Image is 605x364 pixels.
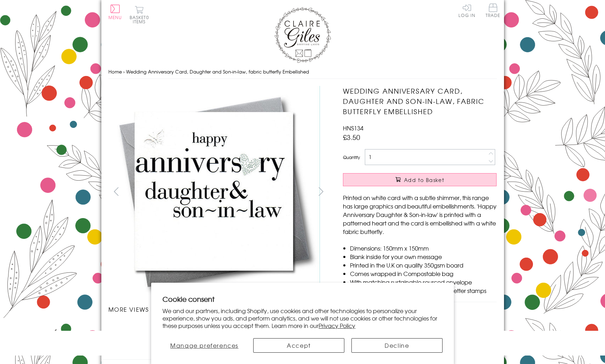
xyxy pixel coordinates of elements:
[343,154,360,160] label: Quantity
[130,6,149,24] button: Basket0 items
[108,14,122,20] span: Menu
[458,4,475,17] a: Log In
[351,338,443,353] button: Decline
[319,321,355,330] a: Privacy Policy
[170,341,238,350] span: Manage preferences
[350,244,497,252] li: Dimensions: 150mm x 150mm
[350,252,497,261] li: Blank inside for your own message
[108,321,164,336] li: Carousel Page 1 (Current Slide)
[108,321,329,336] ul: Carousel Pagination
[108,5,122,19] button: Menu
[343,132,360,142] span: £3.50
[343,173,497,186] button: Add to Basket
[486,4,500,17] span: Trade
[404,176,444,183] span: Add to Basket
[126,68,309,75] span: Wedding Anniversary Card, Daughter and Son-in-law, fabric butterfly Embellished
[123,68,125,75] span: ›
[274,7,331,63] img: Claire Giles Greetings Cards
[162,294,443,304] h2: Cookie consent
[162,307,443,329] p: We and our partners, including Shopify, use cookies and other technologies to personalize your ex...
[133,14,149,25] span: 0 items
[313,183,329,199] button: next
[108,65,497,79] nav: breadcrumbs
[486,4,500,19] a: Trade
[343,86,497,116] h1: Wedding Anniversary Card, Daughter and Son-in-law, fabric butterfly Embellished
[108,183,124,199] button: prev
[329,86,541,298] img: Wedding Anniversary Card, Daughter and Son-in-law, fabric butterfly Embellished
[253,338,344,353] button: Accept
[350,278,497,286] li: With matching sustainable sourced envelope
[343,124,363,132] span: HNS134
[108,86,320,298] img: Wedding Anniversary Card, Daughter and Son-in-law, fabric butterfly Embellished
[350,269,497,278] li: Comes wrapped in Compostable bag
[343,193,497,236] p: Printed on white card with a subtle shimmer, this range has large graphics and beautiful embellis...
[108,68,122,75] a: Home
[162,338,246,353] button: Manage preferences
[350,261,497,269] li: Printed in the U.K on quality 350gsm board
[108,305,329,313] h3: More views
